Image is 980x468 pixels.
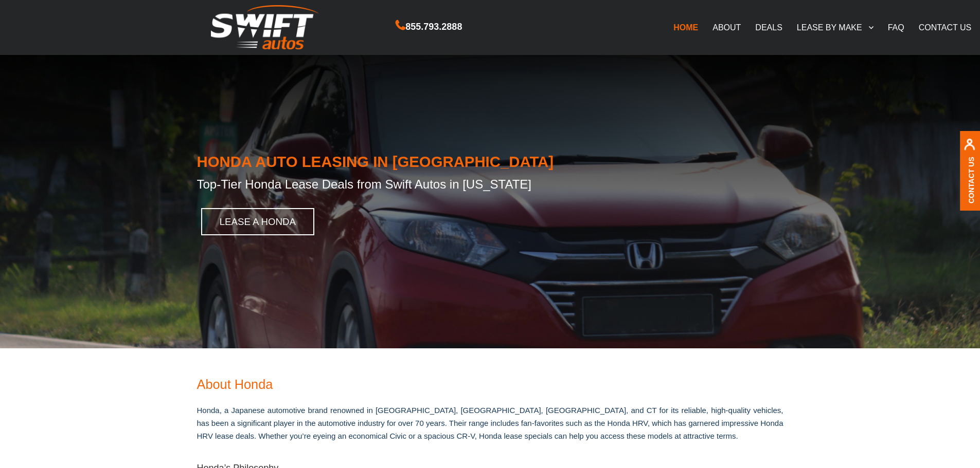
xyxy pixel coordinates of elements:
[748,16,789,38] a: DEALS
[405,20,462,34] span: 855.793.2888
[967,157,975,203] a: Contact Us
[912,16,979,38] a: CONTACT US
[666,16,705,38] a: HOME
[201,208,315,235] a: LEASE A HONDA
[197,154,783,170] h1: HONDA AUTO LEASING IN [GEOGRAPHIC_DATA]
[396,23,462,31] a: 855.793.2888
[790,16,881,38] a: LEASE BY MAKE
[705,16,748,38] a: ABOUT
[197,171,783,192] h2: Top-Tier Honda Lease Deals from Swift Autos in [US_STATE]
[964,139,975,157] img: contact us, iconuser
[211,5,319,50] img: Swift Autos
[881,16,912,38] a: FAQ
[197,404,783,454] p: Honda, a Japanese automotive brand renowned in [GEOGRAPHIC_DATA], [GEOGRAPHIC_DATA], [GEOGRAPHIC_...
[197,378,783,404] h2: About Honda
